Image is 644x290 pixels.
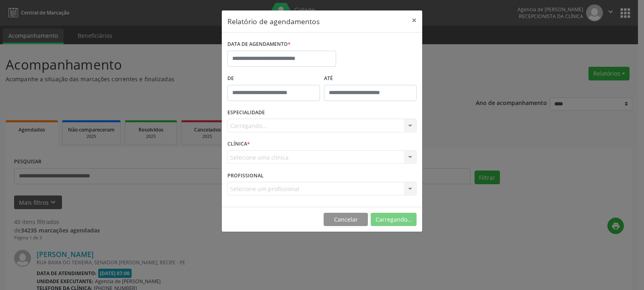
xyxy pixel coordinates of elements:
[227,16,320,27] h5: Relatório de agendamentos
[227,38,291,51] label: DATA DE AGENDAMENTO
[227,138,250,150] label: CLÍNICA
[324,72,417,85] label: ATÉ
[227,107,265,119] label: ESPECIALIDADE
[227,72,320,85] label: De
[324,213,368,226] button: Cancelar
[371,213,417,226] button: Carregando...
[406,10,422,30] button: Close
[227,169,264,182] label: PROFISSIONAL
